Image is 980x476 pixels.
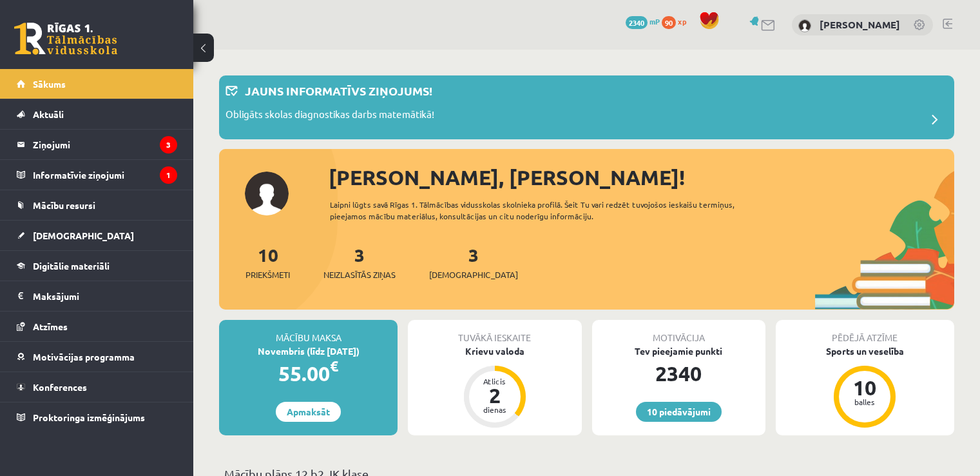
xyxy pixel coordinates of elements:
a: 10Priekšmeti [245,243,290,281]
div: 10 [845,377,884,398]
span: xp [678,16,686,26]
a: 10 piedāvājumi [636,402,722,422]
span: Atzīmes [33,321,68,332]
div: 55.00 [219,358,398,389]
span: Proktoringa izmēģinājums [33,412,145,423]
p: Obligāts skolas diagnostikas darbs matemātikā! [226,107,434,125]
a: Krievu valoda Atlicis 2 dienas [408,344,581,430]
a: Mācību resursi [17,190,177,220]
span: Konferences [33,381,87,393]
span: Motivācijas programma [33,351,135,362]
a: 3Neizlasītās ziņas [323,243,396,281]
span: Mācību resursi [33,199,95,211]
a: Rīgas 1. Tālmācības vidusskola [14,23,117,55]
span: Aktuāli [33,108,64,120]
div: Laipni lūgts savā Rīgas 1. Tālmācības vidusskolas skolnieka profilā. Šeit Tu vari redzēt tuvojošo... [330,199,771,222]
a: Konferences [17,372,177,402]
div: 2 [476,385,514,406]
a: 3[DEMOGRAPHIC_DATA] [429,243,518,281]
span: mP [649,16,660,26]
span: Priekšmeti [245,268,290,281]
a: Motivācijas programma [17,342,177,372]
div: Sports un veselība [776,344,954,358]
a: 2340 mP [626,16,660,26]
p: Jauns informatīvs ziņojums! [245,82,432,99]
span: Neizlasītās ziņas [323,268,396,281]
legend: Maksājumi [33,281,177,311]
div: Mācību maksa [219,320,398,344]
a: Digitālie materiāli [17,251,177,281]
div: Tuvākā ieskaite [408,320,581,344]
legend: Informatīvie ziņojumi [33,160,177,190]
a: Apmaksāt [276,402,341,422]
div: Atlicis [476,377,514,385]
div: Novembris (līdz [DATE]) [219,344,398,358]
a: 90 xp [662,16,693,26]
i: 1 [160,166,177,184]
div: Motivācija [592,320,765,344]
span: 2340 [626,16,648,29]
a: Sākums [17,69,177,99]
i: 3 [160,136,177,154]
div: Krievu valoda [408,344,581,358]
a: Proktoringa izmēģinājums [17,402,177,432]
span: [DEMOGRAPHIC_DATA] [429,268,518,281]
a: Maksājumi [17,281,177,311]
a: Atzīmes [17,312,177,341]
a: [PERSON_NAME] [820,18,900,31]
span: [DEMOGRAPHIC_DATA] [33,230,134,241]
img: Roberts Masjulis [798,19,811,32]
span: 90 [662,16,676,29]
a: [DEMOGRAPHIC_DATA] [17,221,177,250]
span: Digitālie materiāli [33,260,110,272]
a: Sports un veselība 10 balles [776,344,954,430]
a: Aktuāli [17,99,177,129]
div: balles [845,398,884,406]
legend: Ziņojumi [33,130,177,159]
a: Jauns informatīvs ziņojums! Obligāts skolas diagnostikas darbs matemātikā! [226,82,948,133]
div: Pēdējā atzīme [776,320,954,344]
div: Tev pieejamie punkti [592,344,765,358]
div: [PERSON_NAME], [PERSON_NAME]! [329,162,954,193]
div: 2340 [592,358,765,389]
span: € [330,357,338,375]
div: dienas [476,406,514,413]
span: Sākums [33,78,66,90]
a: Ziņojumi3 [17,130,177,159]
a: Informatīvie ziņojumi1 [17,160,177,190]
